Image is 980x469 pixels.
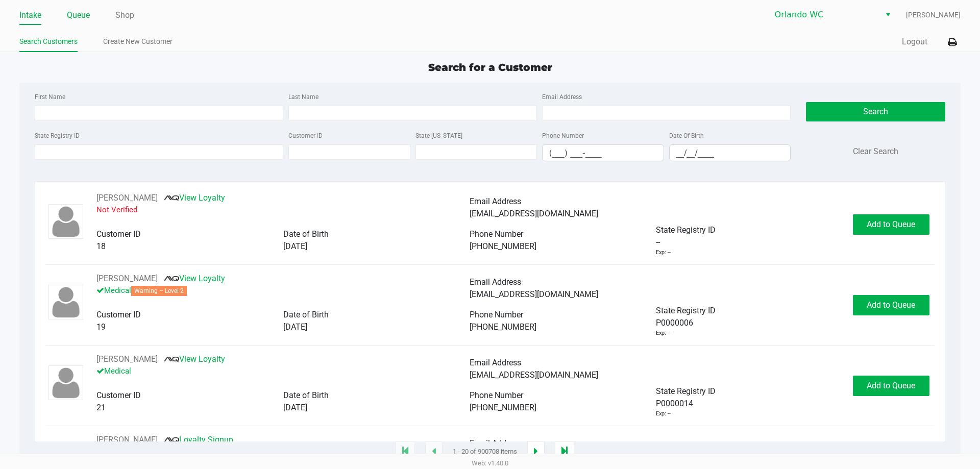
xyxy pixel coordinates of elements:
[853,376,929,396] button: Add to Queue
[853,295,929,315] button: Add to Queue
[283,241,307,251] span: [DATE]
[428,61,552,73] span: Search for a Customer
[470,196,521,206] span: Email Address
[35,92,65,102] label: First Name
[656,329,671,338] div: Exp: --
[283,390,329,400] span: Date of Birth
[775,9,874,21] span: Orlando WC
[103,35,173,48] a: Create New Customer
[470,390,523,400] span: Phone Number
[96,365,470,377] p: Medical
[131,286,187,296] span: Warning – Level 2
[96,310,141,319] span: Customer ID
[96,192,158,204] button: See customer info
[472,459,508,467] span: Web: v1.40.0
[283,310,329,319] span: Date of Birth
[96,229,141,239] span: Customer ID
[470,358,521,367] span: Email Address
[470,241,536,251] span: [PHONE_NUMBER]
[164,274,225,283] a: View Loyalty
[656,386,716,396] span: State Registry ID
[96,241,106,251] span: 18
[396,441,415,462] app-submit-button: Move to first page
[164,193,225,203] a: View Loyalty
[288,92,318,102] label: Last Name
[543,145,664,161] input: Format: (999) 999-9999
[96,322,106,332] span: 19
[867,219,915,229] span: Add to Queue
[656,410,671,418] div: Exp: --
[542,131,584,140] label: Phone Number
[283,403,307,412] span: [DATE]
[288,131,323,140] label: Customer ID
[96,204,470,216] p: Not Verified
[96,390,141,400] span: Customer ID
[542,144,664,161] kendo-maskedtextbox: Format: (999) 999-9999
[669,144,791,161] kendo-maskedtextbox: Format: MM/DD/YYYY
[906,10,961,20] span: [PERSON_NAME]
[656,236,660,249] span: --
[853,214,929,235] button: Add to Queue
[867,381,915,390] span: Add to Queue
[806,102,945,121] button: Search
[542,92,582,102] label: Email Address
[425,441,443,462] app-submit-button: Previous
[527,441,545,462] app-submit-button: Next
[902,36,927,48] button: Logout
[470,277,521,287] span: Email Address
[470,370,598,380] span: [EMAIL_ADDRESS][DOMAIN_NAME]
[470,310,523,319] span: Phone Number
[470,229,523,239] span: Phone Number
[867,300,915,310] span: Add to Queue
[670,145,791,161] input: Format: MM/DD/YYYY
[96,285,470,297] p: Medical
[470,322,536,332] span: [PHONE_NUMBER]
[35,131,80,140] label: State Registry ID
[470,209,598,218] span: [EMAIL_ADDRESS][DOMAIN_NAME]
[96,273,158,285] button: See customer info
[669,131,704,140] label: Date Of Birth
[96,403,106,412] span: 21
[164,435,233,445] a: Loyalty Signup
[853,145,898,158] button: Clear Search
[555,441,574,462] app-submit-button: Move to last page
[656,249,671,257] div: Exp: --
[19,8,41,22] a: Intake
[656,317,693,329] span: P0000006
[283,322,307,332] span: [DATE]
[470,289,598,299] span: [EMAIL_ADDRESS][DOMAIN_NAME]
[283,229,329,239] span: Date of Birth
[470,438,521,448] span: Email Address
[656,306,716,315] span: State Registry ID
[656,398,693,410] span: P0000014
[470,403,536,412] span: [PHONE_NUMBER]
[880,6,895,24] button: Select
[115,8,134,22] a: Shop
[19,35,78,48] a: Search Customers
[96,353,158,365] button: See customer info
[164,354,225,364] a: View Loyalty
[96,434,158,446] button: See customer info
[67,8,90,22] a: Queue
[656,225,716,235] span: State Registry ID
[453,447,517,457] span: 1 - 20 of 900708 items
[415,131,462,140] label: State [US_STATE]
